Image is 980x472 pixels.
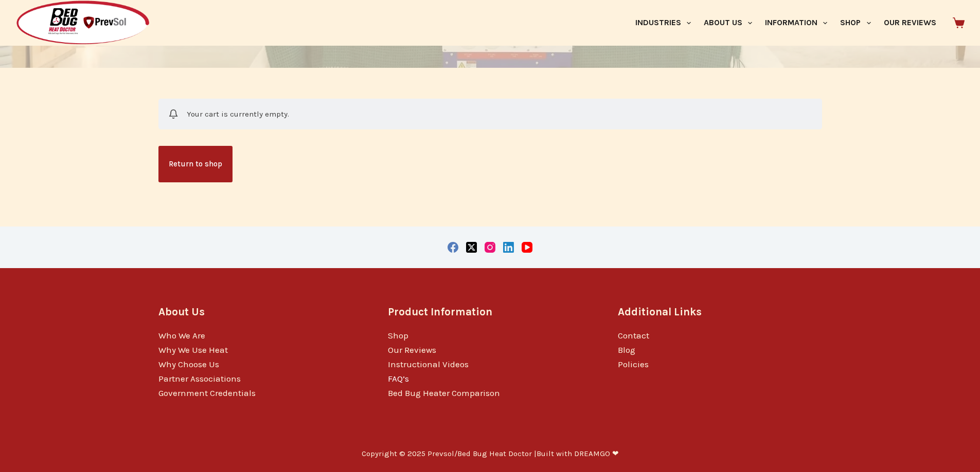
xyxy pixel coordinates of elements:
a: Instructional Videos [388,359,469,369]
div: Your cart is currently empty. [158,99,822,129]
a: YouTube [522,242,532,253]
a: Why Choose Us [158,359,219,369]
a: LinkedIn [503,242,514,253]
a: Facebook [448,242,458,253]
button: Open LiveChat chat widget [8,4,39,35]
a: Contact [618,330,649,341]
a: FAQ’s [388,373,409,384]
a: Bed Bug Heater Comparison [388,388,500,398]
a: Government Credentials [158,388,256,398]
a: Partner Associations [158,373,241,384]
a: Blog [618,345,635,355]
a: Built with DREAMGO ❤ [537,449,619,458]
h3: About Us [158,304,363,320]
a: Shop [388,330,408,341]
a: Policies [618,359,649,369]
a: Who We Are [158,330,205,341]
a: X (Twitter) [466,242,477,253]
a: Why We Use Heat [158,345,228,355]
a: Instagram [485,242,495,253]
a: Return to shop [158,146,233,182]
p: Copyright © 2025 Prevsol/Bed Bug Heat Doctor | [362,449,619,459]
a: Our Reviews [388,345,436,355]
h3: Product Information [388,304,592,320]
h3: Additional Links [618,304,822,320]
